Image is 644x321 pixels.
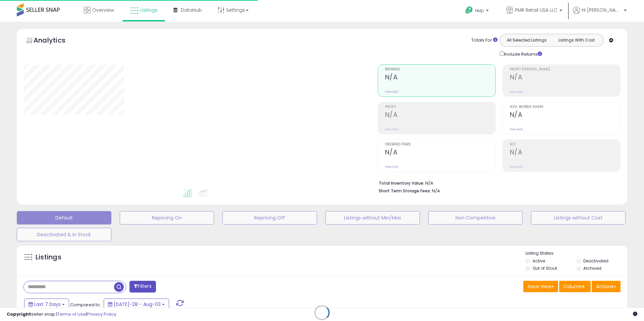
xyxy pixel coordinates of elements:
[510,111,620,120] h2: N/A
[502,36,552,45] button: All Selected Listings
[510,105,620,109] span: Avg. Buybox Share
[428,211,523,224] button: Non Competitive
[531,211,626,224] button: Listings without Cost
[385,73,495,82] h2: N/A
[17,211,111,224] button: Default
[465,6,473,14] i: Get Help
[385,68,495,71] span: Revenue
[140,7,158,13] span: Listings
[510,143,620,146] span: ROI
[515,7,557,13] span: PMR Retail USA LLC
[510,165,523,169] small: Prev: N/A
[325,211,420,224] button: Listings without Min/Max
[385,111,495,120] h2: N/A
[34,36,78,47] h5: Analytics
[7,311,116,318] div: seller snap | |
[379,179,615,187] li: N/A
[385,105,495,109] span: Profit
[181,7,202,13] span: DataHub
[385,90,398,94] small: Prev: N/A
[385,127,398,131] small: Prev: N/A
[573,7,627,22] a: Hi [PERSON_NAME]
[7,311,31,317] strong: Copyright
[385,165,398,169] small: Prev: N/A
[475,8,484,13] span: Help
[460,1,495,22] a: Help
[432,188,440,194] span: N/A
[379,188,431,194] b: Short Term Storage Fees:
[510,73,620,82] h2: N/A
[495,50,550,58] div: Include Returns
[510,127,523,131] small: Prev: N/A
[222,211,317,224] button: Repricing Off
[510,90,523,94] small: Prev: N/A
[379,180,424,186] b: Total Inventory Value:
[17,228,111,241] button: Deactivated & In Stock
[582,7,622,13] span: Hi [PERSON_NAME]
[510,68,620,71] span: Profit [PERSON_NAME]
[551,36,601,45] button: Listings With Cost
[385,143,495,146] span: Ordered Items
[510,148,620,157] h2: N/A
[92,7,114,13] span: Overview
[471,37,497,44] div: Totals For
[120,211,214,224] button: Repricing On
[385,148,495,157] h2: N/A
